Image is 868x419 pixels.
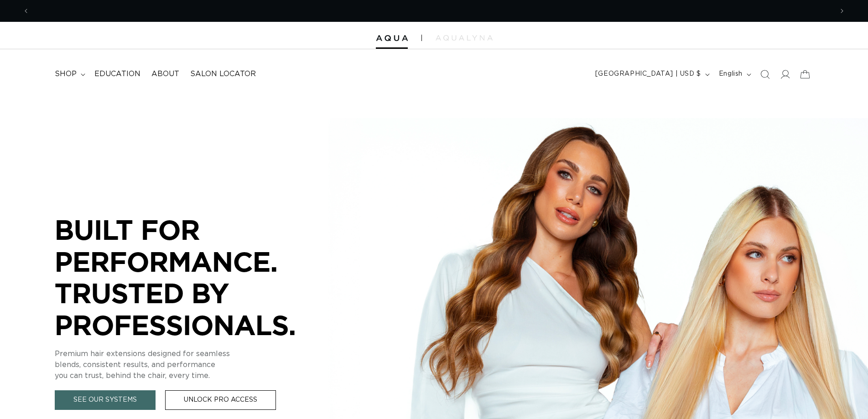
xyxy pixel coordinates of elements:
[146,64,185,84] a: About
[436,35,493,41] img: aqualyna.com
[185,64,261,84] a: Salon Locator
[376,35,408,41] img: Aqua Hair Extensions
[16,2,36,20] button: Previous announcement
[755,64,775,84] summary: Search
[590,66,713,83] button: [GEOGRAPHIC_DATA] | USD $
[165,390,276,410] a: Unlock Pro Access
[49,64,89,84] summary: shop
[55,348,328,381] p: Premium hair extensions designed for seamless blends, consistent results, and performance you can...
[151,69,179,79] span: About
[55,390,156,410] a: See Our Systems
[55,69,77,79] span: shop
[190,69,256,79] span: Salon Locator
[719,69,743,79] span: English
[55,214,328,341] p: BUILT FOR PERFORMANCE. TRUSTED BY PROFESSIONALS.
[94,69,140,79] span: Education
[595,69,701,79] span: [GEOGRAPHIC_DATA] | USD $
[89,64,146,84] a: Education
[713,66,755,83] button: English
[832,2,852,20] button: Next announcement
